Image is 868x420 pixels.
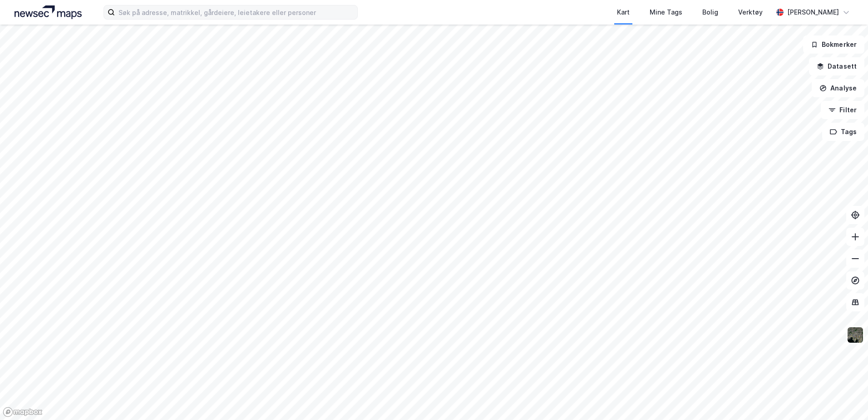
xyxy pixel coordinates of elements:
button: Tags [822,123,864,141]
img: 9k= [847,326,864,344]
button: Bokmerker [803,35,864,54]
button: Datasett [809,57,864,75]
button: Filter [821,101,864,119]
input: Søk på adresse, matrikkel, gårdeiere, leietakere eller personer [115,5,357,19]
div: Bolig [702,7,718,18]
a: Mapbox homepage [3,407,43,417]
button: Analyse [812,79,864,97]
img: logo.a4113a55bc3d86da70a041830d287a7e.svg [15,5,82,19]
div: Kontrollprogram for chat [823,376,868,420]
div: [PERSON_NAME] [787,7,839,18]
div: Kart [617,7,630,18]
div: Mine Tags [650,7,682,18]
iframe: Chat Widget [823,376,868,420]
div: Verktøy [738,7,763,18]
